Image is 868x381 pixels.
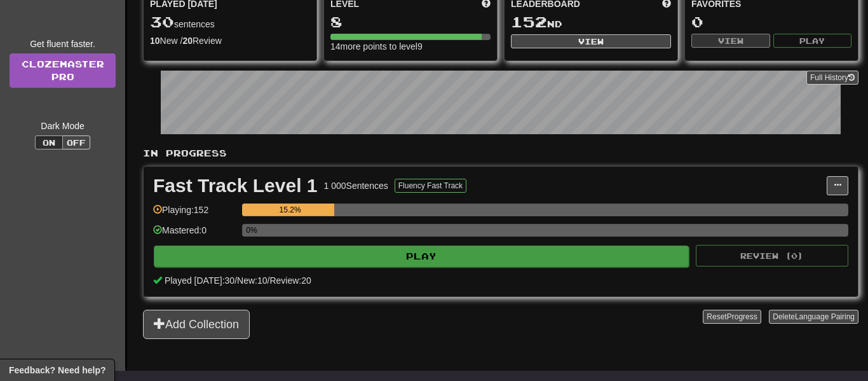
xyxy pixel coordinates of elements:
[268,275,270,286] span: /
[153,224,236,245] div: Mastered: 0
[182,36,193,46] strong: 20
[330,14,491,30] div: 8
[62,135,90,149] button: Off
[769,310,858,324] button: DeleteLanguage Pairing
[234,275,237,286] span: /
[795,312,855,321] span: Language Pairing
[153,176,318,195] div: Fast Track Level 1
[143,147,858,160] p: In Progress
[511,14,671,31] div: nd
[324,179,388,192] div: 1 000 Sentences
[237,275,267,286] span: New: 10
[150,36,160,46] strong: 10
[35,135,63,149] button: On
[330,40,491,53] div: 14 more points to level 9
[9,364,105,377] span: Open feedback widget
[143,310,250,339] button: Add Collection
[696,245,848,267] button: Review (0)
[269,275,311,286] span: Review: 20
[395,179,466,193] button: Fluency Fast Track
[165,275,234,286] span: Played [DATE]: 30
[691,34,770,48] button: View
[727,312,757,321] span: Progress
[150,14,310,31] div: sentences
[150,34,310,47] div: New / Review
[511,34,671,48] button: View
[703,310,761,324] button: ResetProgress
[691,14,851,30] div: 0
[511,13,547,31] span: 152
[773,34,852,48] button: Play
[10,53,116,88] a: ClozemasterPro
[246,204,334,216] div: 15.2%
[10,120,116,132] div: Dark Mode
[154,246,689,267] button: Play
[150,13,174,31] span: 30
[806,71,858,85] button: Full History
[153,204,236,225] div: Playing: 152
[10,38,116,50] div: Get fluent faster.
